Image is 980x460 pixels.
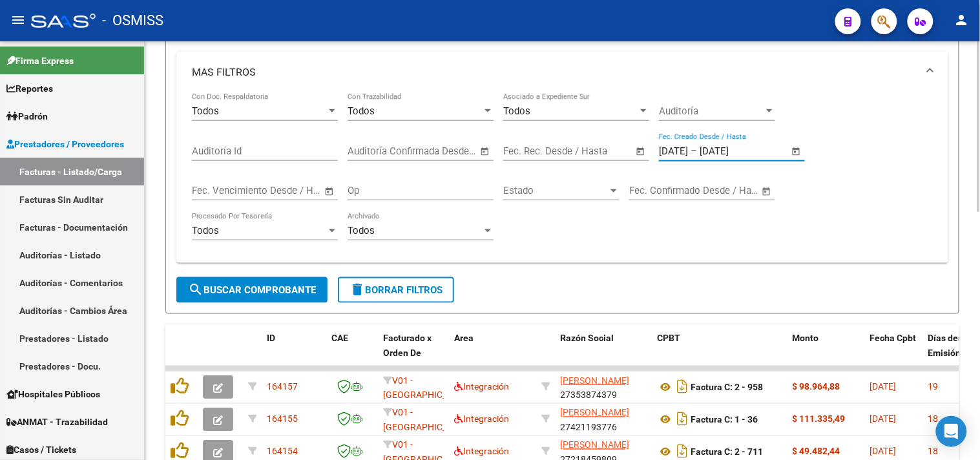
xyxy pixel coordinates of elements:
span: Facturado x Orden De [383,333,432,358]
span: Estado [503,185,608,196]
span: Todos [503,105,530,117]
input: End date [245,185,308,196]
span: Casos / Tickets [6,443,76,457]
span: CAE [331,333,348,343]
span: 164155 [267,414,298,424]
button: Open calendar [634,144,649,159]
span: Integración [454,382,509,392]
datatable-header-cell: CAE [326,324,378,381]
strong: $ 98.964,88 [793,382,840,392]
datatable-header-cell: Monto [787,324,865,381]
strong: $ 49.482,44 [793,446,840,457]
datatable-header-cell: Facturado x Orden De [378,324,449,381]
mat-icon: person [954,12,970,28]
mat-icon: search [188,282,203,297]
input: End date [700,145,762,157]
span: CPBT [657,333,680,343]
span: - OSMISS [102,6,163,35]
button: Open calendar [478,144,493,159]
i: Descargar documento [674,377,691,397]
div: 27353874379 [560,373,647,401]
datatable-header-cell: CPBT [652,324,787,381]
span: Auditoría [659,105,764,117]
span: [PERSON_NAME] [560,440,629,450]
span: ID [267,333,275,343]
span: Hospitales Públicos [6,387,100,401]
datatable-header-cell: Razón Social [555,324,652,381]
span: Borrar Filtros [349,284,443,296]
button: Buscar Comprobante [176,277,328,303]
span: – [691,145,697,157]
input: Start date [629,185,671,196]
span: 164154 [267,446,298,457]
strong: Factura C: 2 - 711 [691,447,763,457]
span: Todos [192,225,219,236]
div: 27421193776 [560,406,647,433]
span: Buscar Comprobante [188,284,316,296]
i: Descargar documento [674,409,691,430]
span: Area [454,333,474,343]
span: [DATE] [870,382,897,392]
button: Open calendar [789,144,804,159]
span: Todos [348,225,375,236]
datatable-header-cell: Area [449,324,536,381]
span: 164157 [267,382,298,392]
span: [DATE] [870,414,897,424]
span: ANMAT - Trazabilidad [6,415,108,429]
span: Razón Social [560,333,614,343]
input: Start date [659,145,688,157]
input: Start date [503,145,545,157]
input: End date [401,145,464,157]
span: [PERSON_NAME] [560,375,629,386]
span: Integración [454,414,509,424]
span: 18 [928,446,939,457]
span: Todos [192,105,219,117]
button: Borrar Filtros [338,277,454,303]
span: [DATE] [870,446,897,457]
div: MAS FILTROS [176,93,948,263]
div: Open Intercom Messenger [936,416,967,447]
mat-expansion-panel-header: MAS FILTROS [176,52,948,93]
strong: Factura C: 2 - 958 [691,382,763,393]
span: Fecha Cpbt [870,333,917,343]
span: Monto [793,333,819,343]
input: Start date [192,185,234,196]
strong: Factura C: 1 - 36 [691,415,758,425]
span: Integración [454,446,509,457]
span: Padrón [6,109,48,123]
strong: $ 111.335,49 [793,414,846,424]
input: End date [557,145,620,157]
span: 18 [928,414,939,424]
span: Reportes [6,81,53,96]
datatable-header-cell: Fecha Cpbt [865,324,923,381]
button: Open calendar [760,184,775,199]
span: [PERSON_NAME] [560,408,629,418]
mat-panel-title: MAS FILTROS [192,65,917,79]
span: Todos [348,105,375,117]
mat-icon: menu [10,12,26,28]
span: Días desde Emisión [928,333,974,358]
span: Prestadores / Proveedores [6,137,124,151]
span: 19 [928,382,939,392]
mat-icon: delete [349,282,365,297]
input: End date [683,185,745,196]
span: Firma Express [6,54,74,68]
datatable-header-cell: ID [262,324,326,381]
input: Start date [348,145,390,157]
button: Open calendar [322,184,337,199]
